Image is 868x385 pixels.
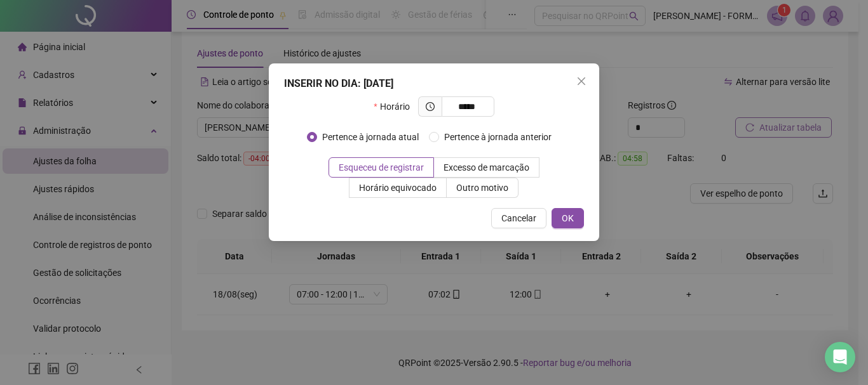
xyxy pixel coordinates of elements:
[317,130,424,144] span: Pertence à jornada atual
[456,183,508,193] span: Outro motivo
[374,96,417,117] label: Horário
[444,162,529,173] span: Excesso de marcação
[562,211,574,225] span: OK
[576,76,587,86] span: close
[825,342,855,372] div: Open Intercom Messenger
[552,208,584,228] button: OK
[491,208,546,228] button: Cancelar
[339,162,424,173] span: Esqueceu de registrar
[426,102,435,111] span: clock-circle
[439,130,557,144] span: Pertence à jornada anterior
[284,76,584,91] div: INSERIR NO DIA : [DATE]
[359,183,437,193] span: Horário equivocado
[501,211,536,225] span: Cancelar
[571,71,592,91] button: Close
